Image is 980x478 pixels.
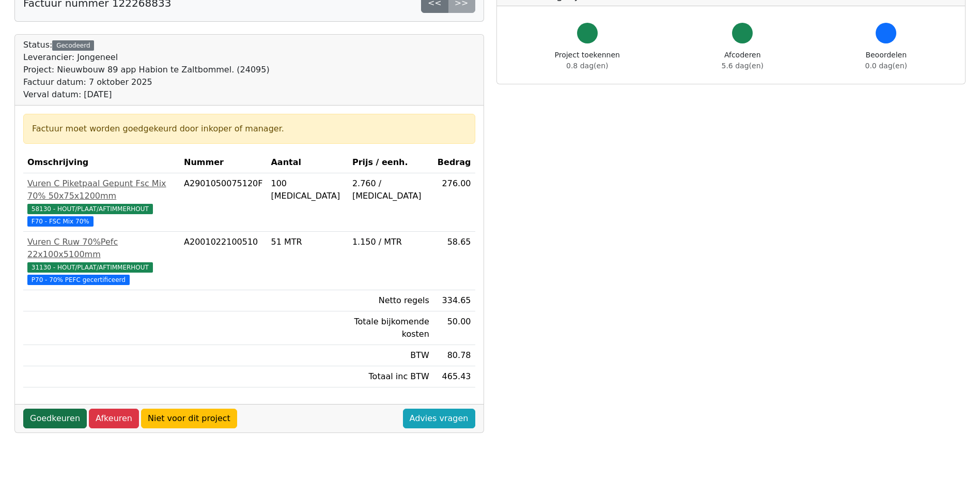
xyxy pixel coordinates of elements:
[433,290,475,311] td: 334.65
[27,275,130,285] span: P70 - 70% PEFC gecertificeerd
[27,236,176,261] div: Vuren C Ruw 70%Pefc 22x100x5100mm
[271,177,344,202] div: 100 [MEDICAL_DATA]
[433,173,475,232] td: 276.00
[352,177,429,202] div: 2.760 / [MEDICAL_DATA]
[348,152,433,173] th: Prijs / eenh.
[865,62,907,70] span: 0.0 dag(en)
[352,236,429,248] div: 1.150 / MTR
[27,262,153,273] span: 31130 - HOUT/PLAAT/AFTIMMERHOUT
[23,152,180,173] th: Omschrijving
[89,409,139,428] a: Afkeuren
[348,290,433,311] td: Netto regels
[348,311,433,345] td: Totale bijkomende kosten
[348,345,433,366] td: BTW
[23,64,270,76] div: Project: Nieuwbouw 89 app Habion te Zaltbommel. (24095)
[141,409,237,428] a: Niet voor dit project
[722,62,764,70] span: 5.6 dag(en)
[23,88,270,101] div: Verval datum: [DATE]
[348,366,433,387] td: Totaal inc BTW
[23,409,87,428] a: Goedkeuren
[27,177,176,227] a: Vuren C Piketpaal Gepunt Fsc Mix 70% 50x75x1200mm58130 - HOUT/PLAAT/AFTIMMERHOUT F70 - FSC Mix 70%
[23,39,270,101] div: Status:
[433,152,475,173] th: Bedrag
[27,216,94,227] span: F70 - FSC Mix 70%
[52,40,94,51] div: Gecodeerd
[271,236,344,248] div: 51 MTR
[23,51,270,64] div: Leverancier: Jongeneel
[27,204,153,214] span: 58130 - HOUT/PLAAT/AFTIMMERHOUT
[433,232,475,290] td: 58.65
[32,123,466,135] div: Factuur moet worden goedgekeurd door inkoper of manager.
[433,345,475,366] td: 80.78
[865,50,907,71] div: Beoordelen
[566,62,608,70] span: 0.8 dag(en)
[433,311,475,345] td: 50.00
[27,177,176,202] div: Vuren C Piketpaal Gepunt Fsc Mix 70% 50x75x1200mm
[722,50,764,71] div: Afcoderen
[23,76,270,88] div: Factuur datum: 7 oktober 2025
[27,236,176,286] a: Vuren C Ruw 70%Pefc 22x100x5100mm31130 - HOUT/PLAAT/AFTIMMERHOUT P70 - 70% PEFC gecertificeerd
[403,409,475,428] a: Advies vragen
[433,366,475,387] td: 465.43
[267,152,348,173] th: Aantal
[555,50,620,71] div: Project toekennen
[180,173,267,232] td: A2901050075120F
[180,152,267,173] th: Nummer
[180,232,267,290] td: A2001022100510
